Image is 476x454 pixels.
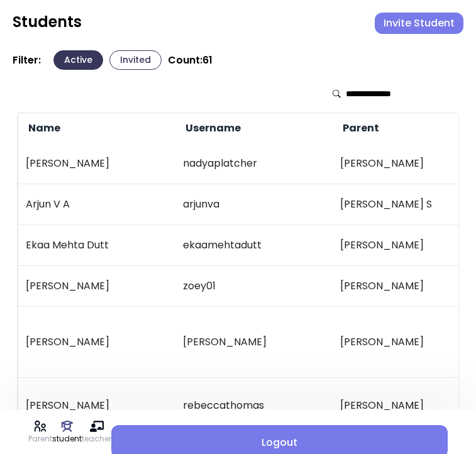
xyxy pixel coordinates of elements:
span: Logout [121,435,438,450]
td: [PERSON_NAME] [175,307,333,378]
span: Parent [340,121,379,136]
td: ekaamehtadutt [175,225,333,266]
td: [PERSON_NAME] [18,378,175,434]
h2: Students [13,13,82,31]
button: Invite Student [375,13,463,34]
td: [PERSON_NAME] [18,143,175,184]
td: Ekaa Mehta Dutt [18,225,175,266]
td: nadyaplatcher [175,143,333,184]
p: Filter: [13,54,41,67]
p: Count: 61 [168,54,213,67]
td: [PERSON_NAME] [18,266,175,307]
span: Username [183,121,241,136]
a: teacher [82,419,111,445]
span: Name [26,121,60,136]
a: Parent [28,419,52,445]
td: zoey01 [175,266,333,307]
p: teacher [82,433,111,445]
td: [PERSON_NAME] [18,307,175,378]
td: rebeccathomas [175,378,333,434]
p: student [52,433,82,445]
td: arjunva [175,184,333,225]
button: Invited [109,50,162,70]
td: Arjun V A [18,184,175,225]
a: student [52,419,82,445]
button: Active [53,50,103,70]
p: Parent [28,433,52,445]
